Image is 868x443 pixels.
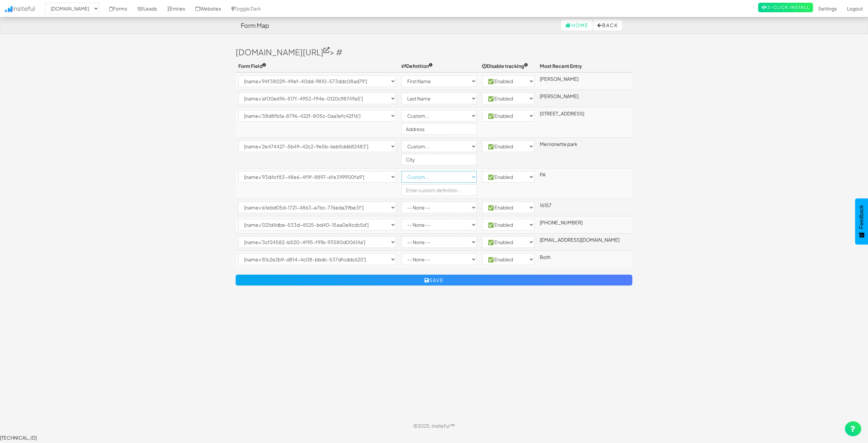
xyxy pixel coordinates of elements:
[482,63,528,69] span: Disable tracking
[859,205,865,229] span: Feedback
[236,47,330,57] a: [DOMAIN_NAME][URL]
[561,20,593,31] a: Home
[537,60,632,72] th: Most Recent Entry
[401,154,477,165] input: Enter custom definition...
[593,20,622,31] button: Back
[758,3,813,12] a: 2-Click Install
[537,251,632,268] td: Both
[401,123,477,135] input: Enter custom definition...
[537,107,632,138] td: [STREET_ADDRESS]
[537,90,632,107] td: [PERSON_NAME]
[401,63,433,69] span: Definition
[401,184,477,196] input: Enter custom definition...
[537,199,632,216] td: 16157
[537,216,632,234] td: [PHONE_NUMBER]
[537,168,632,199] td: PA
[241,22,269,29] h4: Form Map
[236,48,632,56] h3: > #
[537,72,632,90] td: [PERSON_NAME]
[236,275,632,285] button: Save
[5,6,12,12] img: icon.png
[537,138,632,168] td: Merrionette park
[537,234,632,251] td: [EMAIL_ADDRESS][DOMAIN_NAME]
[855,198,868,244] button: Feedback - Show survey
[238,63,266,69] span: Form Field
